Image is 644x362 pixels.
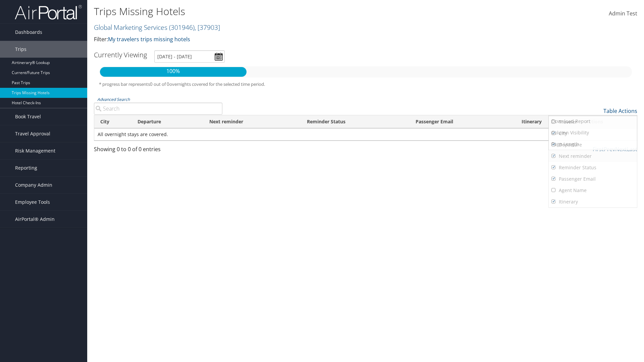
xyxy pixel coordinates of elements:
[549,116,637,128] a: Traveler
[15,211,55,228] span: AirPortal® Admin
[549,162,637,173] a: Reminder Status
[15,177,52,193] span: Company Admin
[549,185,637,196] a: Agent Name
[15,4,82,20] img: airportal-logo.png
[549,139,637,150] a: Departure
[549,173,637,185] a: Passenger Email
[549,196,637,207] a: Itinerary
[549,116,637,127] a: Download Report
[15,142,55,159] span: Risk Management
[15,160,37,176] span: Reporting
[549,150,637,162] a: Next reminder
[15,125,50,142] span: Travel Approval
[15,24,42,41] span: Dashboards
[15,194,50,210] span: Employee Tools
[549,128,637,139] a: City
[15,41,26,58] span: Trips
[15,108,41,125] span: Book Travel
